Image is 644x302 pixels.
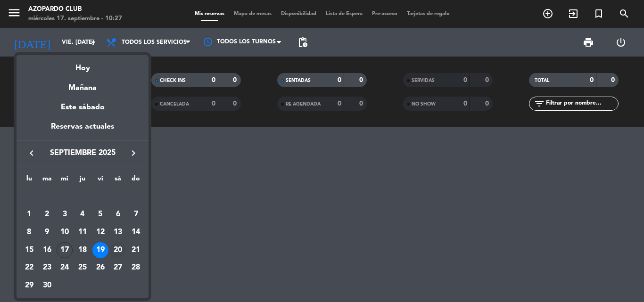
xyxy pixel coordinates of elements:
[56,241,74,259] td: 17 de septiembre de 2025
[39,278,55,294] div: 30
[91,241,109,259] td: 19 de septiembre de 2025
[125,147,142,159] button: keyboard_arrow_right
[74,259,91,277] td: 25 de septiembre de 2025
[74,242,91,258] div: 18
[128,242,144,258] div: 21
[92,242,108,258] div: 19
[91,173,109,188] th: viernes
[128,206,144,222] div: 7
[20,223,38,241] td: 8 de septiembre de 2025
[23,147,40,159] button: keyboard_arrow_left
[92,260,108,276] div: 26
[17,75,149,94] div: Mañana
[109,223,127,241] td: 13 de septiembre de 2025
[20,188,145,206] td: SEP.
[38,206,56,224] td: 2 de septiembre de 2025
[38,173,56,188] th: martes
[74,224,91,240] div: 11
[74,206,91,224] td: 4 de septiembre de 2025
[20,277,38,294] td: 29 de septiembre de 2025
[92,224,108,240] div: 12
[128,224,144,240] div: 14
[39,224,55,240] div: 9
[56,259,74,277] td: 24 de septiembre de 2025
[57,224,73,240] div: 10
[128,147,139,159] i: keyboard_arrow_right
[110,224,126,240] div: 13
[56,173,74,188] th: miércoles
[109,173,127,188] th: sábado
[128,260,144,276] div: 28
[38,241,56,259] td: 16 de septiembre de 2025
[127,206,145,224] td: 7 de septiembre de 2025
[17,94,149,121] div: Este sábado
[57,260,73,276] div: 24
[57,206,73,222] div: 3
[17,121,149,140] div: Reservas actuales
[39,242,55,258] div: 16
[26,147,37,159] i: keyboard_arrow_left
[109,241,127,259] td: 20 de septiembre de 2025
[17,55,149,74] div: Hoy
[109,259,127,277] td: 27 de septiembre de 2025
[21,260,37,276] div: 22
[127,223,145,241] td: 14 de septiembre de 2025
[74,206,91,222] div: 4
[20,241,38,259] td: 15 de septiembre de 2025
[110,206,126,222] div: 6
[74,223,91,241] td: 11 de septiembre de 2025
[21,278,37,294] div: 29
[56,206,74,224] td: 3 de septiembre de 2025
[39,260,55,276] div: 23
[20,173,38,188] th: lunes
[74,241,91,259] td: 18 de septiembre de 2025
[91,223,109,241] td: 12 de septiembre de 2025
[21,242,37,258] div: 15
[127,241,145,259] td: 21 de septiembre de 2025
[127,259,145,277] td: 28 de septiembre de 2025
[109,206,127,224] td: 6 de septiembre de 2025
[38,277,56,294] td: 30 de septiembre de 2025
[57,242,73,258] div: 17
[40,147,125,159] span: septiembre 2025
[74,173,91,188] th: jueves
[110,242,126,258] div: 20
[20,259,38,277] td: 22 de septiembre de 2025
[38,223,56,241] td: 9 de septiembre de 2025
[127,173,145,188] th: domingo
[20,206,38,224] td: 1 de septiembre de 2025
[38,259,56,277] td: 23 de septiembre de 2025
[21,206,37,222] div: 1
[56,223,74,241] td: 10 de septiembre de 2025
[91,206,109,224] td: 5 de septiembre de 2025
[110,260,126,276] div: 27
[74,260,91,276] div: 25
[91,259,109,277] td: 26 de septiembre de 2025
[92,206,108,222] div: 5
[39,206,55,222] div: 2
[21,224,37,240] div: 8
